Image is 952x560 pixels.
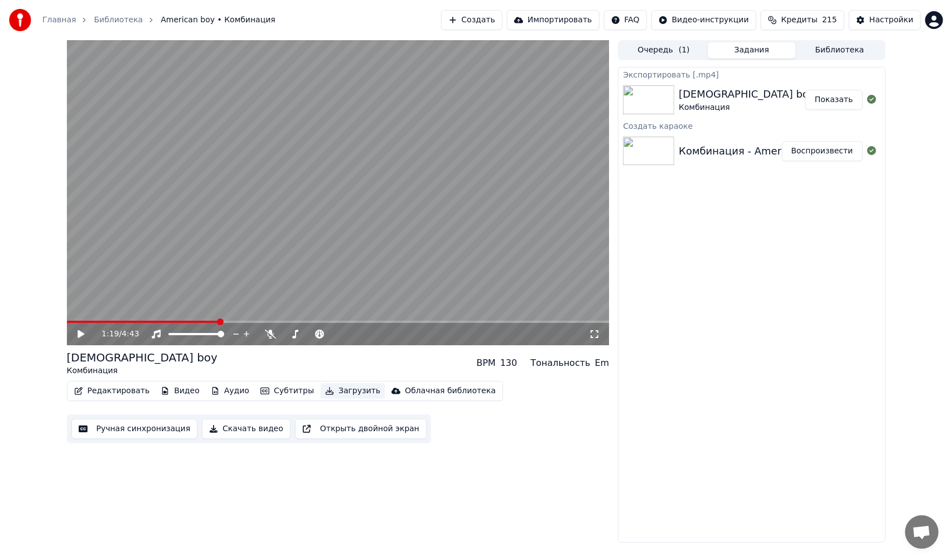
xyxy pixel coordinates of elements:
button: Скачать видео [202,419,291,439]
span: 4:43 [122,329,139,340]
button: Создать [441,10,502,30]
div: Создать караоке [618,119,885,132]
button: Загрузить [321,383,385,399]
button: Аудио [206,383,254,399]
button: Воспроизвести [782,141,863,161]
button: Настройки [849,10,921,30]
div: 130 [500,356,518,370]
button: Видео-инструкции [651,10,756,30]
img: youka [9,9,31,31]
div: Тональность [530,356,590,370]
button: Ручная синхронизация [71,419,198,439]
div: Комбинация [679,102,814,113]
div: Облачная библиотека [405,385,496,397]
button: Редактировать [70,383,154,399]
span: 1:19 [102,329,119,340]
a: Библиотека [94,15,143,26]
button: Очередь [620,42,708,59]
button: Видео [156,383,204,399]
div: BPM [476,356,495,370]
div: [DEMOGRAPHIC_DATA] boy [67,350,218,365]
span: 215 [822,15,837,26]
a: Открытый чат [905,515,939,549]
div: Em [595,356,610,370]
span: American boy • Комбинация [161,15,276,26]
div: [DEMOGRAPHIC_DATA] boy [679,86,814,102]
button: Кредиты215 [761,10,844,30]
div: / [102,329,128,340]
button: Открыть двойной экран [295,419,427,439]
span: Кредиты [781,15,818,26]
button: Субтитры [256,383,318,399]
div: Комбинация - American boy [679,143,824,159]
button: Импортировать [507,10,600,30]
div: Экспортировать [.mp4] [618,67,885,81]
button: Задания [708,42,796,59]
span: ( 1 ) [679,45,690,56]
div: Настройки [869,15,914,26]
nav: breadcrumb [42,15,276,26]
button: Показать [805,90,863,110]
button: FAQ [604,10,647,30]
a: Главная [42,15,76,26]
button: Библиотека [796,42,884,59]
div: Комбинация [67,365,218,376]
